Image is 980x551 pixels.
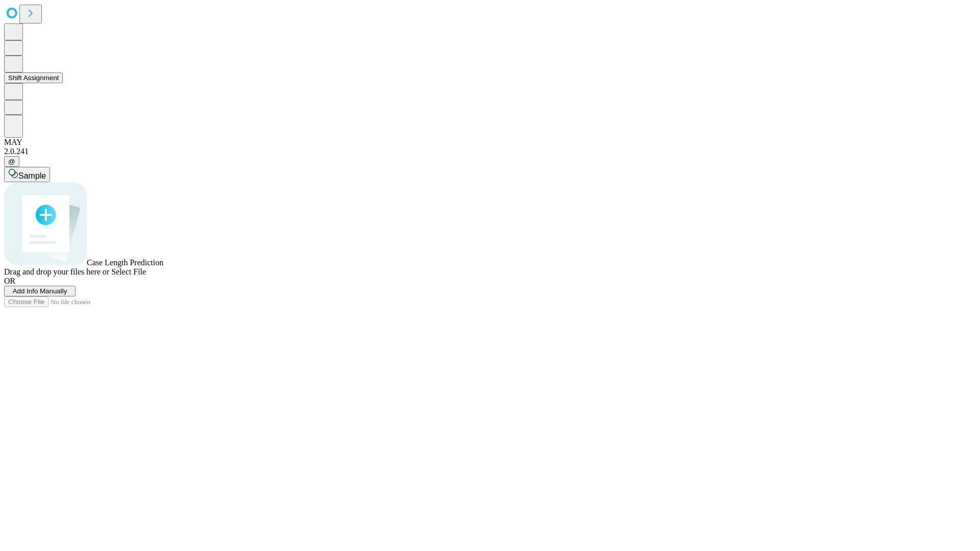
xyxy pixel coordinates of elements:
[4,167,50,182] button: Sample
[4,156,19,167] button: @
[87,258,163,267] span: Case Length Prediction
[4,286,76,296] button: Add Info Manually
[4,147,976,156] div: 2.0.241
[4,72,63,83] button: Shift Assignment
[13,287,67,295] span: Add Info Manually
[4,138,976,147] div: MAY
[18,171,46,180] span: Sample
[111,267,146,276] span: Select File
[4,267,109,276] span: Drag and drop your files here or
[4,277,15,285] span: OR
[8,158,15,165] span: @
